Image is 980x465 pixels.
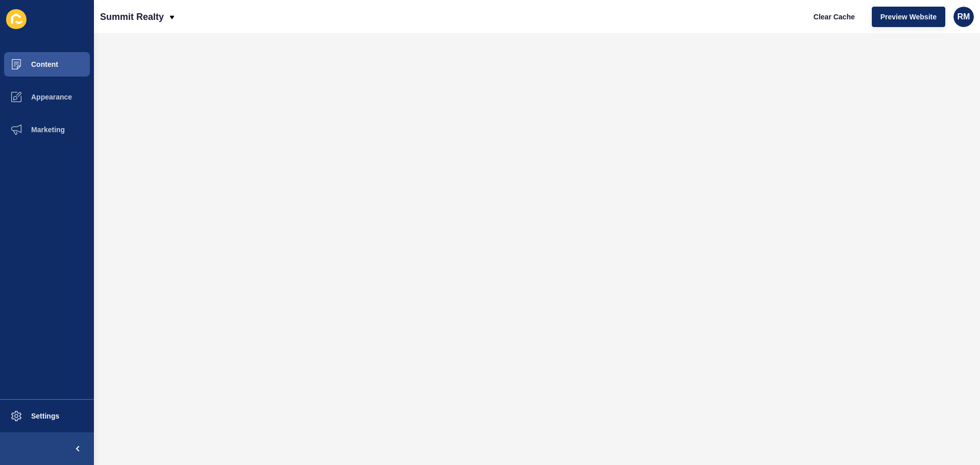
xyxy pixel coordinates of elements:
span: Clear Cache [814,12,855,22]
span: RM [958,12,970,22]
button: Preview Website [872,7,945,27]
button: Clear Cache [805,7,864,27]
p: Summit Realty [100,4,164,30]
span: Preview Website [880,12,937,22]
